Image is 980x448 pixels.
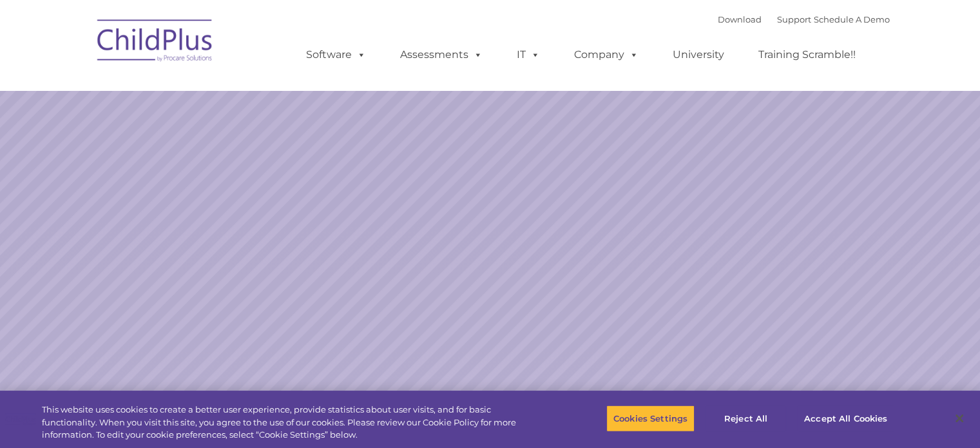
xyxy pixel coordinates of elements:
a: Software [293,42,379,68]
font: | [718,14,890,24]
img: ChildPlus by Procare Solutions [91,10,220,75]
button: Close [945,404,974,433]
a: University [660,42,737,68]
div: This website uses cookies to create a better user experience, provide statistics about user visit... [42,404,539,442]
a: Download [718,14,762,24]
a: IT [504,42,553,68]
a: Schedule A Demo [814,14,890,24]
a: Training Scramble!! [745,42,869,68]
button: Cookies Settings [606,405,695,432]
a: Assessments [387,42,495,68]
button: Accept All Cookies [797,405,894,432]
a: Company [561,42,651,68]
button: Reject All [706,405,786,432]
a: Support [777,14,811,24]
